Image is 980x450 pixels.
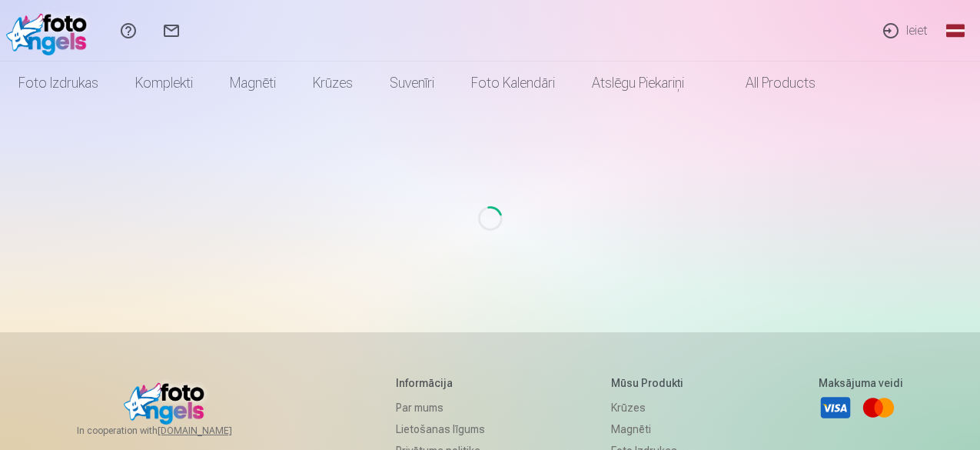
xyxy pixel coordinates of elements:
[396,375,485,391] h5: Informācija
[703,62,834,105] a: All products
[211,62,294,105] a: Magnēti
[611,375,692,391] h5: Mūsu produkti
[6,6,95,55] img: /fa1
[862,391,895,425] a: Mastercard
[573,62,703,105] a: Atslēgu piekariņi
[117,62,211,105] a: Komplekti
[158,425,269,437] a: [DOMAIN_NAME]
[453,62,573,105] a: Foto kalendāri
[396,397,485,418] a: Par mums
[371,62,453,105] a: Suvenīri
[396,418,485,440] a: Lietošanas līgums
[819,391,852,425] a: Visa
[819,375,903,391] h5: Maksājuma veidi
[611,418,692,440] a: Magnēti
[294,62,371,105] a: Krūzes
[611,397,692,418] a: Krūzes
[77,425,269,437] span: In cooperation with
